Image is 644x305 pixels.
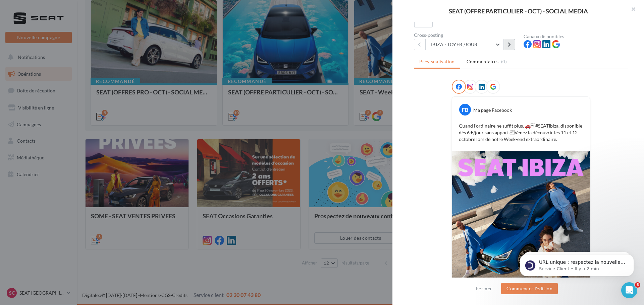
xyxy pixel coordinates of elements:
[414,33,518,37] div: Cross-posting
[459,123,583,143] p: Quand l’ordinaire ne suffit plus. 🚗 #SEATIbiza, disponible dès 6 €/jour sans apport. Venez la déc...
[29,19,115,98] span: URL unique : respectez la nouvelle exigence de Google Google exige désormais que chaque fiche Goo...
[29,26,116,32] p: Message from Service-Client, sent Il y a 2 min
[425,39,504,50] button: IBIZA - LOYER /JOUR
[403,8,633,14] div: SEAT (OFFRE PARTICULIER - OCT) - SOCIAL MEDIA
[510,240,644,287] iframe: Intercom notifications message
[621,282,637,298] iframe: Intercom live chat
[473,107,512,113] div: Ma page Facebook
[459,104,471,116] div: FB
[501,283,558,294] button: Commencer l'édition
[501,59,507,64] span: (0)
[635,282,640,288] span: 6
[473,285,495,293] button: Fermer
[467,58,499,65] span: Commentaires
[524,34,628,39] div: Canaux disponibles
